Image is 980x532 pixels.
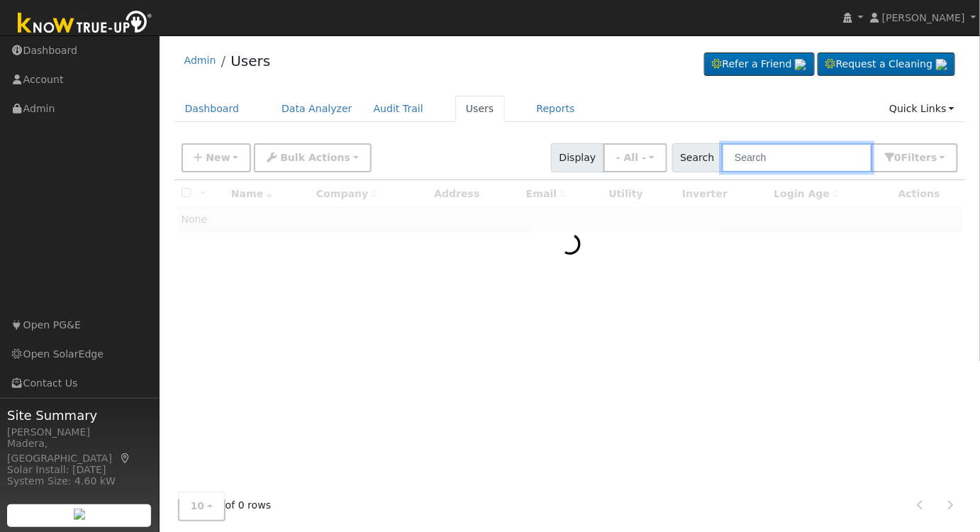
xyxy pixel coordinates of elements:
div: Solar Install: [DATE] [7,462,152,477]
img: retrieve [74,509,85,520]
a: Reports [526,96,586,122]
span: [PERSON_NAME] [882,12,965,23]
button: Bulk Actions [254,143,371,172]
a: Map [119,453,132,464]
a: Refer a Friend [704,52,815,77]
input: Search [722,143,872,172]
div: Madera, [GEOGRAPHIC_DATA] [7,436,152,466]
a: Admin [184,55,216,66]
a: Quick Links [879,96,965,122]
button: - All - [603,143,667,172]
a: Data Analyzer [271,96,363,122]
span: Bulk Actions [280,152,350,163]
img: retrieve [936,59,947,70]
img: Know True-Up [11,8,160,40]
button: 0Filters [872,143,958,172]
span: s [931,152,937,163]
span: Site Summary [7,406,152,425]
a: Audit Trail [363,96,434,122]
button: 10 [178,492,225,521]
span: Filter [901,152,937,163]
a: Dashboard [174,96,250,122]
a: Users [230,52,270,70]
div: [PERSON_NAME] [7,425,152,440]
div: System Size: 4.60 kW [7,474,152,489]
span: 10 [191,501,205,512]
span: Display [551,143,604,172]
a: Request a Cleaning [818,52,955,77]
img: retrieve [795,59,806,70]
span: of 0 rows [178,492,272,521]
a: Users [455,96,505,122]
span: Search [672,143,723,172]
button: New [182,143,252,172]
span: New [206,152,230,163]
